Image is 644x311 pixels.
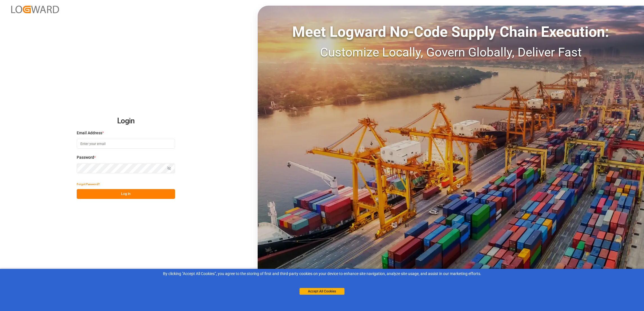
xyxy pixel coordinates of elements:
div: Customize Locally, Govern Globally, Deliver Fast [258,43,644,62]
div: By clicking "Accept All Cookies”, you agree to the storing of first and third-party cookies on yo... [4,271,640,277]
button: Accept All Cookies [300,288,344,295]
img: Logward_new_orange.png [11,6,59,13]
span: Email Address [77,130,102,136]
h2: Login [77,112,175,130]
span: Password [77,155,94,160]
input: Enter your email [77,139,175,149]
button: Log In [77,189,175,199]
button: Forgot Password? [77,179,100,189]
div: Meet Logward No-Code Supply Chain Execution: [258,21,644,43]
